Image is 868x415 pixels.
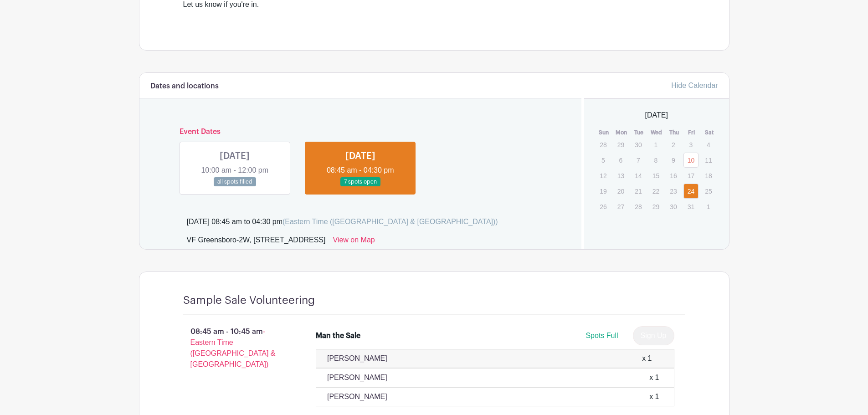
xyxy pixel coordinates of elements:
[586,332,618,339] span: Spots Full
[701,200,716,214] p: 1
[150,82,219,91] h6: Dates and locations
[642,353,652,364] div: x 1
[683,138,699,152] p: 3
[683,200,699,214] p: 31
[701,184,716,198] p: 25
[596,200,611,214] p: 26
[648,200,663,214] p: 29
[665,128,683,137] th: Thu
[316,330,360,341] div: Man the Sale
[671,82,718,89] a: Hide Calendar
[631,184,646,198] p: 21
[683,184,699,199] a: 24
[333,235,375,249] a: View on Map
[683,153,699,168] a: 10
[282,218,498,225] span: (Eastern Time ([GEOGRAPHIC_DATA] & [GEOGRAPHIC_DATA]))
[631,138,646,152] p: 30
[172,128,549,136] h6: Event Dates
[613,128,631,137] th: Mon
[596,169,611,183] p: 12
[613,184,628,198] p: 20
[631,200,646,214] p: 28
[596,184,611,198] p: 19
[666,169,681,183] p: 16
[648,128,666,137] th: Wed
[595,128,613,137] th: Sun
[630,128,648,137] th: Tue
[613,200,628,214] p: 27
[648,138,663,152] p: 1
[187,235,326,249] div: VF Greensboro-2W, [STREET_ADDRESS]
[700,128,718,137] th: Sat
[327,353,387,364] p: [PERSON_NAME]
[648,169,663,183] p: 15
[666,184,681,198] p: 23
[666,138,681,152] p: 2
[683,169,699,183] p: 17
[183,294,315,307] h4: Sample Sale Volunteering
[648,153,663,167] p: 8
[169,323,302,374] p: 08:45 am - 10:45 am
[596,138,611,152] p: 28
[613,153,628,167] p: 6
[701,153,716,167] p: 11
[701,169,716,183] p: 18
[683,128,701,137] th: Fri
[613,138,628,152] p: 29
[190,328,276,368] span: - Eastern Time ([GEOGRAPHIC_DATA] & [GEOGRAPHIC_DATA])
[631,169,646,183] p: 14
[631,153,646,167] p: 7
[327,372,387,383] p: [PERSON_NAME]
[596,153,611,167] p: 5
[649,372,659,383] div: x 1
[645,110,668,121] span: [DATE]
[666,153,681,167] p: 9
[327,391,387,402] p: [PERSON_NAME]
[613,169,628,183] p: 13
[666,200,681,214] p: 30
[649,391,659,402] div: x 1
[187,216,498,227] div: [DATE] 08:45 am to 04:30 pm
[648,184,663,198] p: 22
[701,138,716,152] p: 4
